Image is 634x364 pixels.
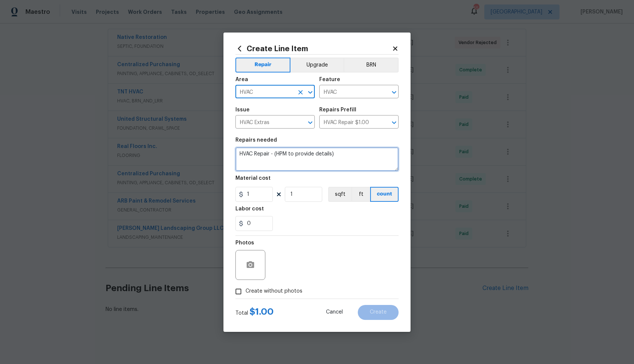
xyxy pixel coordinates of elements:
[235,77,248,82] h5: Area
[250,307,274,316] span: $ 1.00
[319,77,340,82] h5: Feature
[319,107,356,112] h5: Repairs Prefill
[389,117,399,128] button: Open
[314,305,355,320] button: Cancel
[235,240,254,246] h5: Photos
[389,87,399,98] button: Open
[235,147,399,171] textarea: HVAC Repair - (HPM to provide details)
[358,305,399,320] button: Create
[370,309,387,315] span: Create
[305,117,316,128] button: Open
[290,58,344,73] button: Upgrade
[235,138,277,143] h5: Repairs needed
[328,187,351,202] button: sqft
[235,206,264,212] h5: Labor cost
[235,44,392,53] h2: Create Line Item
[235,308,274,317] div: Total
[326,309,343,315] span: Cancel
[235,58,290,73] button: Repair
[235,176,271,181] h5: Material cost
[305,87,316,98] button: Open
[344,58,399,73] button: BRN
[370,187,399,202] button: count
[295,87,306,98] button: Clear
[246,287,302,295] span: Create without photos
[235,107,250,112] h5: Issue
[351,187,370,202] button: ft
